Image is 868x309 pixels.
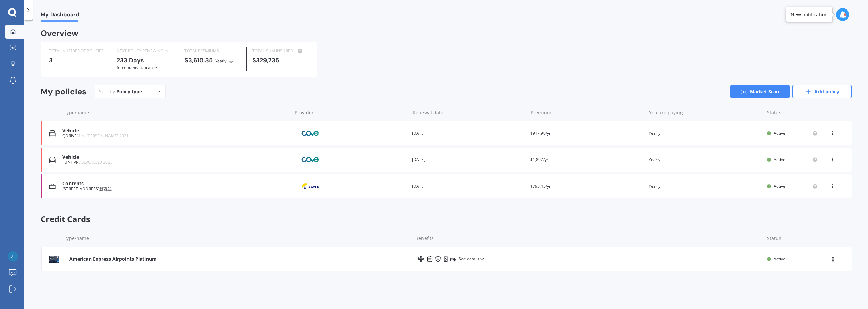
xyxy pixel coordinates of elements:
div: Sort by: [99,88,142,95]
div: Overview [41,30,78,37]
div: American Express Airpoints Platinum [69,256,157,263]
div: Benefits [415,235,762,242]
div: Yearly [215,58,227,64]
a: Add policy [792,85,852,98]
span: Active [774,130,785,136]
div: TOTAL SUM INSURED [252,47,309,54]
div: NEXT POLICY RENEWING IN [117,47,173,54]
div: Premium [531,109,643,116]
div: Type/name [64,235,410,242]
span: $1,897/yr [530,157,548,162]
span: Active [774,157,785,162]
img: Contents [49,183,56,190]
span: Active [774,256,785,262]
a: Market Scan [730,85,790,98]
div: Vehicle [62,128,288,134]
div: Renewal date [413,109,525,116]
img: Cove [294,153,328,166]
span: Credit Cards [41,214,852,224]
div: Provider [295,109,407,116]
div: Type/name [64,109,289,116]
div: Yearly [649,156,762,163]
span: $795.45/yr [530,183,551,189]
div: QDRIVE [62,134,288,138]
span: MINI [PERSON_NAME] 2021 [77,133,129,139]
div: $3,610.35 [184,57,241,64]
div: Status [767,109,818,116]
img: Cove [294,127,328,140]
span: Active [774,183,785,189]
div: TOTAL NUMBER OF POLICIES [49,47,105,54]
span: for Contents insurance [117,65,157,71]
img: 76b97b5c11cf4446983efeaf729126ab [8,251,18,262]
div: [DATE] [412,130,525,137]
b: 233 Days [117,56,144,64]
img: Vehicle [49,130,56,137]
div: TOTAL PREMIUMS [184,47,241,54]
div: [DATE] [412,156,525,163]
img: Vehicle [49,156,56,163]
div: $329,735 [252,57,309,64]
img: Tower [294,180,328,193]
div: Yearly [649,130,762,137]
div: You are paying [649,109,762,116]
div: Vehicle [62,154,288,160]
span: $917.90/yr [530,130,551,136]
div: Contents [62,181,288,187]
span: My Dashboard [41,11,79,20]
span: VOLVO XC90 2025 [78,159,113,165]
img: American Express Airpoints Platinum [49,256,59,263]
div: [STREET_ADDRESS]新西兰 [62,187,288,191]
span: See details [459,256,485,263]
div: 3 [49,57,105,64]
div: FUNHVR [62,160,288,165]
div: [DATE] [412,183,525,190]
div: New notification [791,11,828,18]
div: Policy type [116,88,142,95]
div: My policies [41,87,86,97]
div: Yearly [649,183,762,190]
div: Status [767,235,818,242]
